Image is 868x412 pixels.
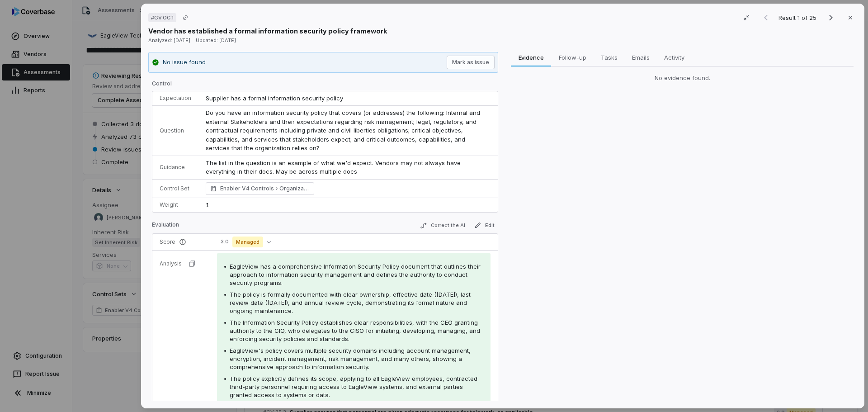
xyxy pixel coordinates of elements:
[220,184,310,193] span: Enabler V4 Controls Organizational Context
[196,37,236,43] span: Updated: [DATE]
[160,185,191,192] p: Control Set
[163,58,206,67] p: No issue found
[151,14,174,21] span: # GV.OC.1
[160,95,191,102] p: Expectation
[628,52,653,63] span: Emails
[447,56,495,69] button: Mark as issue
[230,291,471,314] span: The policy is formally documented with clear ownership, effective date ([DATE]), last review date...
[206,95,343,102] span: Supplier has a formal information security policy
[177,9,193,26] button: Copy link
[206,201,209,208] span: 1
[160,260,182,267] p: Analysis
[822,12,840,23] button: Next result
[230,319,480,342] span: The Information Security Policy establishes clear responsibilities, with the CEO granting authori...
[152,221,179,232] p: Evaluation
[160,127,191,134] p: Question
[148,37,190,43] span: Analyzed: [DATE]
[160,164,191,171] p: Guidance
[597,52,621,63] span: Tasks
[660,52,688,63] span: Activity
[416,220,469,231] button: Correct the AI
[511,74,854,83] div: No evidence found.
[778,13,818,23] p: Result 1 of 25
[230,263,481,286] span: EagleView has a comprehensive Information Security Policy document that outlines their approach t...
[217,237,274,247] button: 3.0Managed
[230,375,477,398] span: The policy explicitly defines its scope, applying to all EagleView employees, contracted third-pa...
[230,347,471,370] span: EagleView's policy covers multiple security domains including account management, encryption, inc...
[206,159,491,176] p: The list in the question is an example of what we'd expect. Vendors may not always have everythin...
[515,52,547,63] span: Evidence
[152,80,498,91] p: Control
[148,26,387,36] p: Vendor has established a formal information security policy framework
[160,238,203,246] p: Score
[555,52,590,63] span: Follow-up
[232,237,263,247] span: Managed
[206,109,482,152] span: Do you have an information security policy that covers (or addresses) the following: Internal and...
[160,201,191,208] p: Weight
[471,220,498,231] button: Edit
